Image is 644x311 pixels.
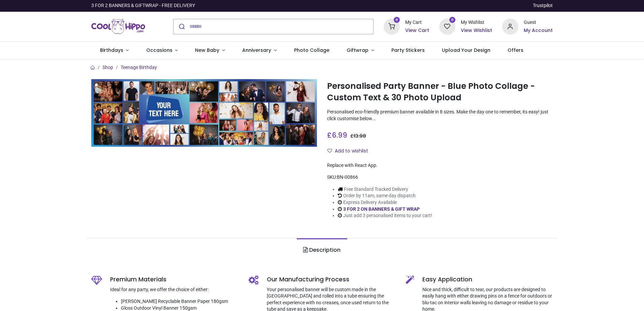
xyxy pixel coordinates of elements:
[439,23,455,29] a: 0
[461,27,492,34] a: View Wishlist
[332,130,347,140] span: 6.99
[442,47,490,54] span: Upload Your Design
[110,275,238,284] h5: Premium Materials
[91,17,145,36] img: Cool Hippo
[137,42,187,59] a: Occasions
[347,47,368,54] span: Giftwrap
[405,27,429,34] a: View Cart
[187,42,234,59] a: New Baby
[405,19,429,26] div: My Cart
[327,130,347,140] span: £
[327,148,332,153] i: Add to wishlist
[102,65,113,70] a: Shop
[524,27,553,34] a: My Account
[267,275,396,284] h5: Our Manufacturing Process
[533,2,553,9] a: Trustpilot
[384,23,400,29] a: 0
[146,47,172,54] span: Occasions
[91,2,195,9] div: 3 FOR 2 BANNERS & GIFTWRAP - FREE DELIVERY
[233,42,285,59] a: Anniversary
[338,193,432,199] li: Order by 11am, same day dispatch
[524,19,553,26] div: Guest
[327,109,553,122] p: Personalised eco-friendly premium banner available in 8 sizes. Make the day one to remember, its ...
[449,17,456,23] sup: 0
[110,286,238,293] p: Ideal for any party, we offer the choice of either:
[242,47,271,54] span: Anniversary
[508,47,523,54] span: Offers
[391,47,425,54] span: Party Stickers
[297,238,347,262] a: Description
[394,17,400,23] sup: 0
[327,80,553,104] h1: Personalised Party Banner - Blue Photo Collage - Custom Text & 30 Photo Upload
[338,212,432,219] li: Just add 3 personalised items to your cart!
[91,42,137,59] a: Birthdays
[294,47,329,54] span: Photo Collage
[461,19,492,26] div: My Wishlist
[338,42,383,59] a: Giftwrap
[354,133,366,139] span: 13.98
[121,65,157,70] a: Teenage Birthday
[337,174,358,180] span: BN-00866
[327,145,374,157] button: Add to wishlistAdd to wishlist
[422,275,553,284] h5: Easy Application
[100,47,123,54] span: Birthdays
[338,199,432,206] li: Express Delivery Available
[350,133,366,139] span: £
[91,79,317,147] img: Personalised Party Banner - Blue Photo Collage - Custom Text & 30 Photo Upload
[91,17,145,36] a: Logo of Cool Hippo
[327,162,553,169] div: Replace with React App.
[195,47,219,54] span: New Baby
[121,298,238,305] li: [PERSON_NAME] Recyclable Banner Paper 180gsm
[338,186,432,193] li: Free Standard Tracked Delivery
[343,206,420,212] a: 3 FOR 2 ON BANNERS & GIFT WRAP
[327,174,553,181] div: SKU:
[173,19,189,34] button: Submit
